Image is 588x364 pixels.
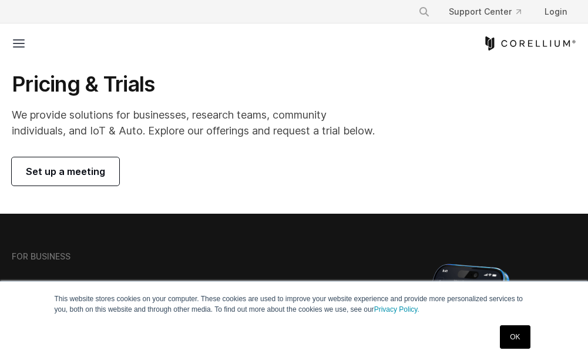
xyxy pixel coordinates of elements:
[12,71,380,97] h1: Pricing & Trials
[374,305,419,314] a: Privacy Policy.
[500,325,530,349] a: OK
[55,294,534,315] p: This website stores cookies on your computer. These cookies are used to improve your website expe...
[439,1,530,22] a: Support Center
[12,107,380,139] p: We provide solutions for businesses, research teams, community individuals, and IoT & Auto. Explo...
[12,251,70,262] h6: FOR BUSINESS
[26,164,105,178] span: Set up a meeting
[12,278,238,305] h2: Corellium Viper
[535,1,576,22] a: Login
[409,1,576,22] div: Navigation Menu
[414,1,435,22] button: Search
[483,36,576,50] a: Corellium Home
[12,157,119,186] a: Set up a meeting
